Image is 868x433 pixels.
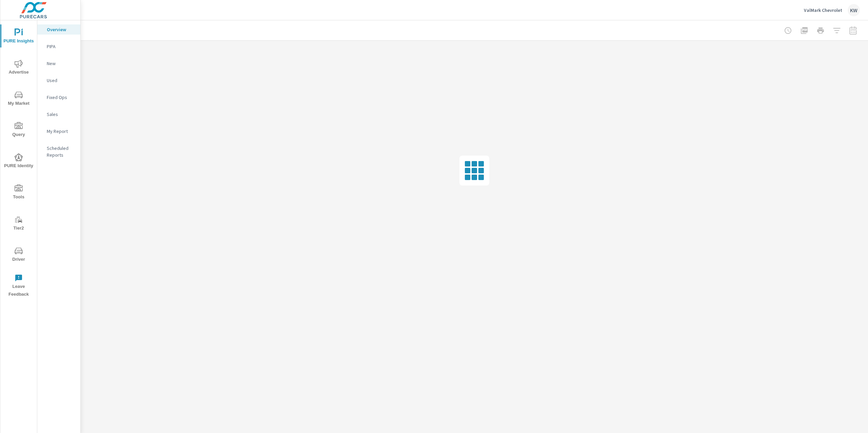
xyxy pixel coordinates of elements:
[2,91,35,107] span: My Market
[2,247,35,263] span: Driver
[37,126,80,136] div: My Report
[2,60,35,76] span: Advertise
[47,94,75,101] p: Fixed Ops
[0,20,37,301] div: nav menu
[37,109,80,119] div: Sales
[2,122,35,139] span: Query
[47,26,75,33] p: Overview
[804,7,842,13] p: ValMark Chevrolet
[37,143,80,160] div: Scheduled Reports
[2,28,35,45] span: PURE Insights
[37,75,80,85] div: Used
[37,24,80,35] div: Overview
[2,216,35,232] span: Tier2
[47,77,75,84] p: Used
[2,184,35,201] span: Tools
[37,58,80,68] div: New
[47,43,75,50] p: PIPA
[47,145,75,158] p: Scheduled Reports
[848,4,860,16] div: KW
[37,92,80,102] div: Fixed Ops
[2,274,35,298] span: Leave Feedback
[47,111,75,118] p: Sales
[2,153,35,170] span: PURE Identity
[37,41,80,52] div: PIPA
[47,128,75,135] p: My Report
[47,60,75,67] p: New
